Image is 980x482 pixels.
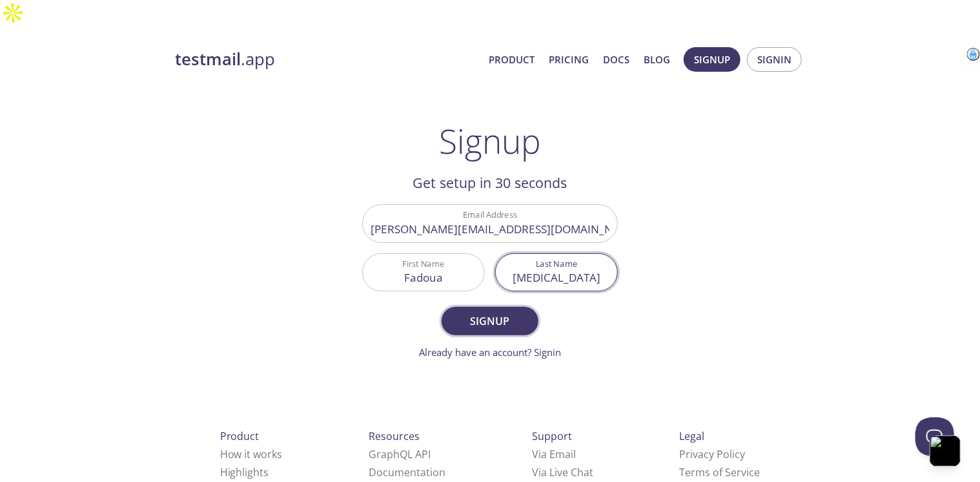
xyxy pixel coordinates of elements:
a: testmail.app [175,48,478,70]
a: Blog [644,51,670,68]
button: Signup [684,47,740,72]
a: Documentation [369,465,445,479]
a: GraphQL API [369,447,431,461]
a: Docs [603,51,629,68]
button: Signin [747,47,802,72]
iframe: Help Scout Beacon - Open [915,417,954,456]
a: How it works [220,447,283,461]
a: Already have an account? Signin [419,346,561,359]
a: Highlights [220,465,269,479]
span: Signin [757,51,791,68]
a: Terms of Service [679,465,760,479]
span: Signup [456,312,524,330]
a: Privacy Policy [679,447,745,461]
span: Product [220,429,260,443]
a: Pricing [549,51,589,68]
strong: testmail [175,48,241,70]
span: Resources [369,429,420,443]
a: Via Live Chat [532,465,593,479]
button: Signup [442,307,538,335]
a: Product [489,51,535,68]
span: Support [532,429,572,443]
h1: Signup [439,121,541,160]
span: Legal [679,429,704,443]
h2: Get setup in 30 seconds [362,172,618,194]
a: Via Email [532,447,576,461]
span: Signup [694,51,730,68]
